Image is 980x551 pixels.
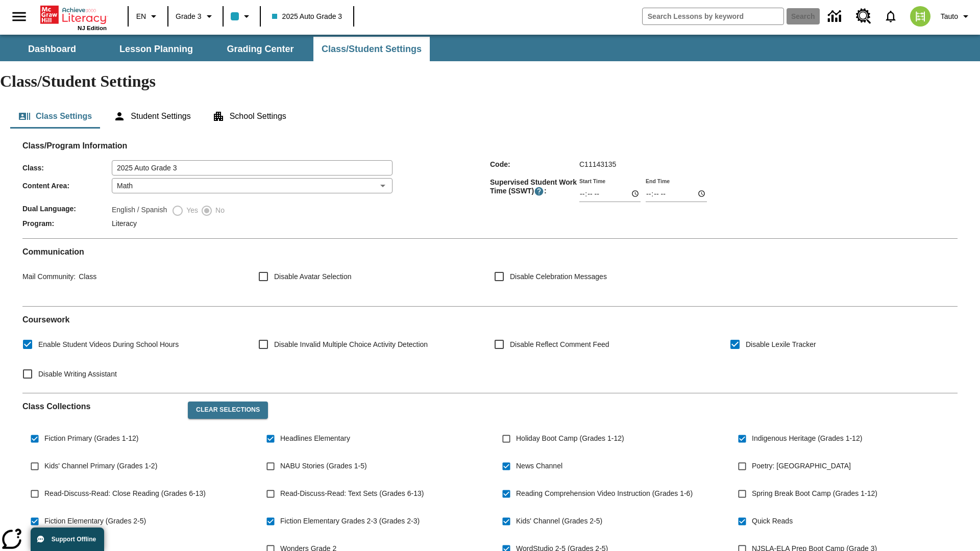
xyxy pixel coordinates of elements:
[10,104,100,129] button: Class Settings
[132,7,164,26] button: Language: EN, Select a language
[105,104,199,129] button: Student Settings
[76,272,96,281] span: Class
[44,488,206,499] span: Read-Discuss-Read: Close Reading (Grades 6-13)
[22,247,958,298] div: Communication
[752,516,793,527] span: Quick Reads
[22,164,112,172] span: Class :
[22,219,112,228] span: Program :
[31,528,104,551] button: Support Offline
[280,516,420,527] span: Fiction Elementary Grades 2-3 (Grades 2-3)
[44,461,157,471] span: Kids' Channel Primary (Grades 1-2)
[643,8,783,24] input: search field
[22,315,958,385] div: Coursework
[22,141,958,151] h2: Class/Program Information
[78,25,107,31] span: NJ Edition
[534,186,544,196] button: Supervised Student Work Time is the timeframe when students can take LevelSet and when lessons ar...
[105,37,207,61] button: Lesson Planning
[516,433,624,444] span: Holiday Boot Camp (Grades 1-12)
[38,369,117,380] span: Disable Writing Assistant
[227,7,257,26] button: Class color is light blue. Change class color
[28,43,76,55] span: Dashboard
[646,177,670,185] label: End Time
[579,177,605,185] label: Start Time
[516,461,562,471] span: News Channel
[904,3,937,30] button: Select a new avatar
[272,11,342,22] span: 2025 Auto Grade 3
[22,402,180,411] h2: Class Collections
[510,271,607,282] span: Disable Celebration Messages
[274,271,352,282] span: Disable Avatar Selection
[112,160,393,176] input: Class
[112,205,167,217] label: English / Spanish
[490,160,579,168] span: Code :
[850,3,877,30] a: Resource Center, Will open in new tab
[280,461,367,471] span: NABU Stories (Grades 1-5)
[510,339,609,350] span: Disable Reflect Comment Feed
[937,7,976,26] button: Profile/Settings
[4,2,34,32] button: Open side menu
[204,104,295,129] button: School Settings
[490,178,579,196] span: Supervised Student Work Time (SSWT) :
[227,43,293,55] span: Grading Center
[752,433,862,444] span: Indigenous Heritage (Grades 1-12)
[119,43,193,55] span: Lesson Planning
[10,104,970,129] div: Class/Student Settings
[112,178,393,193] div: Math
[22,205,112,213] span: Dual Language :
[171,7,219,26] button: Grade: Grade 3, Select a grade
[184,205,198,216] span: Yes
[44,516,146,527] span: Fiction Elementary (Grades 2-5)
[1,37,103,61] button: Dashboard
[22,315,958,324] h2: Course work
[579,160,616,168] span: C11143135
[516,488,693,499] span: Reading Comprehension Video Instruction (Grades 1-6)
[188,402,268,419] button: Clear Selections
[22,182,112,190] span: Content Area :
[44,433,138,444] span: Fiction Primary (Grades 1-12)
[910,6,930,27] img: avatar image
[209,37,311,61] button: Grading Center
[280,433,350,444] span: Headlines Elementary
[752,461,851,471] span: Poetry: [GEOGRAPHIC_DATA]
[176,11,202,22] span: Grade 3
[40,5,107,25] a: Home
[112,219,137,228] span: Literacy
[136,11,146,22] span: EN
[313,37,430,61] button: Class/Student Settings
[22,151,958,230] div: Class/Program Information
[40,4,107,31] div: Home
[877,3,904,30] a: Notifications
[213,205,225,216] span: No
[38,339,179,350] span: Enable Student Videos During School Hours
[752,488,877,499] span: Spring Break Boot Camp (Grades 1-12)
[52,536,96,543] span: Support Offline
[822,3,850,31] a: Data Center
[746,339,816,350] span: Disable Lexile Tracker
[941,11,958,22] span: Tauto
[22,272,76,281] span: Mail Community :
[322,43,422,55] span: Class/Student Settings
[516,516,602,527] span: Kids' Channel (Grades 2-5)
[274,339,428,350] span: Disable Invalid Multiple Choice Activity Detection
[22,247,958,257] h2: Communication
[280,488,424,499] span: Read-Discuss-Read: Text Sets (Grades 6-13)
